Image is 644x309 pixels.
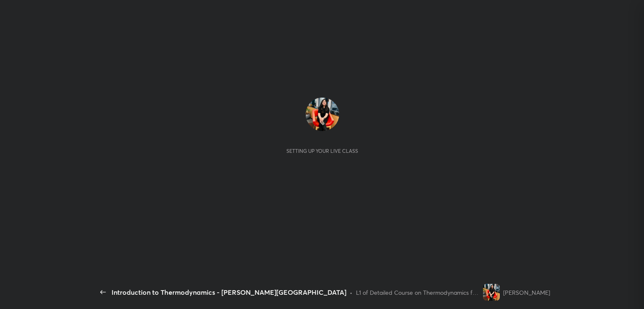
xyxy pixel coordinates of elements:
div: L1 of Detailed Course on Thermodynamics for CSIR NET [DATE] [356,288,479,297]
div: • [350,288,353,297]
div: Introduction to Thermodynamics - [PERSON_NAME][GEOGRAPHIC_DATA] [112,287,346,297]
div: Setting up your live class [286,148,358,154]
img: 14e689ce0dc24dc783dc9a26bdb6f65d.jpg [483,284,500,301]
img: 14e689ce0dc24dc783dc9a26bdb6f65d.jpg [306,98,339,131]
div: [PERSON_NAME] [503,288,550,297]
